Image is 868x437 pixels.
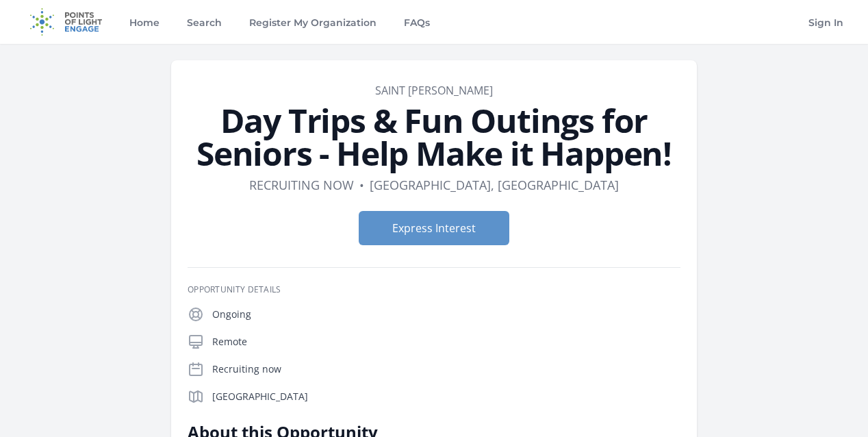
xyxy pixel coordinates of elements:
a: Saint [PERSON_NAME] [375,83,493,98]
h3: Opportunity Details [188,284,680,295]
dd: [GEOGRAPHIC_DATA], [GEOGRAPHIC_DATA] [370,175,619,195]
dd: Recruiting now [249,175,354,195]
p: Remote [212,335,680,349]
div: • [359,175,364,195]
p: Recruiting now [212,362,680,376]
p: Ongoing [212,308,680,321]
button: Express Interest [359,211,509,245]
p: [GEOGRAPHIC_DATA] [212,390,680,403]
h1: Day Trips & Fun Outings for Seniors - Help Make it Happen! [188,104,680,170]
